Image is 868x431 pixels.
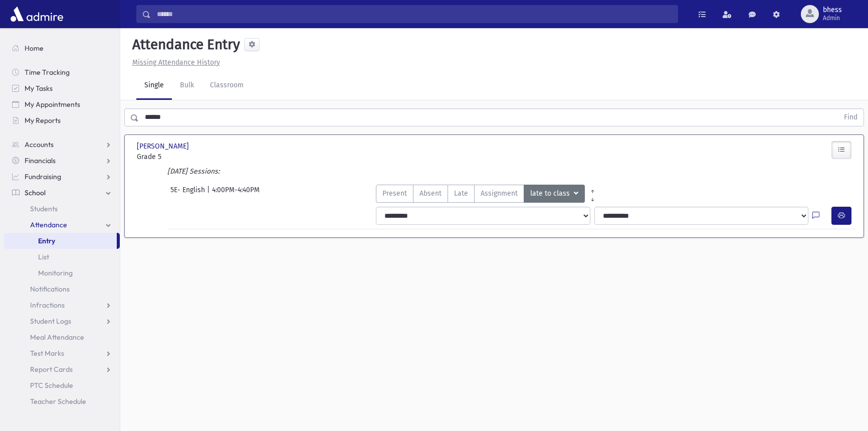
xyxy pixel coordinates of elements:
a: Home [4,40,120,56]
span: Monitoring [38,268,73,277]
input: Search [151,5,678,23]
span: Late [454,188,468,199]
u: Missing Attendance History [132,58,220,67]
span: Students [30,204,58,213]
a: My Reports [4,112,120,128]
span: 4:00PM-4:40PM [212,185,260,203]
a: School [4,185,120,201]
a: Report Cards [4,361,120,377]
span: late to class [530,188,572,199]
span: Absent [419,188,442,199]
span: Infractions [30,301,65,310]
a: Students [4,201,120,217]
span: Fundraising [25,172,61,181]
span: My Tasks [25,84,53,93]
span: Attendance [30,220,67,229]
a: Notifications [4,281,120,297]
span: 5E- English [170,185,207,203]
span: Notifications [30,284,70,294]
h5: Attendance Entry [128,36,240,53]
a: Monitoring [4,265,120,281]
img: AdmirePro [8,4,66,24]
a: Meal Attendance [4,329,120,345]
a: All Prior [585,185,600,193]
a: List [4,249,120,265]
a: Accounts [4,136,120,153]
span: Financials [25,156,56,165]
a: Teacher Schedule [4,393,120,409]
span: PTC Schedule [30,381,73,390]
span: Meal Attendance [30,333,84,342]
button: late to class [524,185,585,203]
span: List [38,252,49,261]
a: Time Tracking [4,64,120,80]
button: Find [838,109,863,126]
span: My Appointments [25,100,80,109]
a: My Appointments [4,96,120,112]
span: Grade 5 [137,152,248,162]
span: Report Cards [30,365,73,374]
a: Fundraising [4,169,120,185]
span: Accounts [25,140,54,149]
span: Assignment [481,188,518,199]
span: Test Marks [30,349,64,358]
a: Single [136,72,172,100]
a: My Tasks [4,80,120,96]
span: My Reports [25,116,61,125]
span: | [207,185,212,203]
span: Time Tracking [25,68,70,77]
i: [DATE] Sessions: [167,167,220,176]
a: Missing Attendance History [128,58,220,67]
a: Test Marks [4,345,120,361]
span: Teacher Schedule [30,397,86,406]
span: bhess [823,6,842,14]
span: Admin [823,14,842,22]
span: Student Logs [30,317,71,326]
a: Entry [4,233,117,249]
a: Infractions [4,297,120,313]
div: AttTypes [376,185,600,203]
a: Bulk [172,72,202,100]
a: Classroom [202,72,252,100]
a: PTC Schedule [4,377,120,393]
a: Financials [4,153,120,169]
span: School [25,188,46,197]
a: All Later [585,193,600,201]
span: Present [382,188,407,199]
span: Entry [38,236,55,245]
a: Student Logs [4,313,120,329]
span: Home [25,44,44,53]
a: Attendance [4,217,120,233]
span: [PERSON_NAME] [137,141,191,152]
